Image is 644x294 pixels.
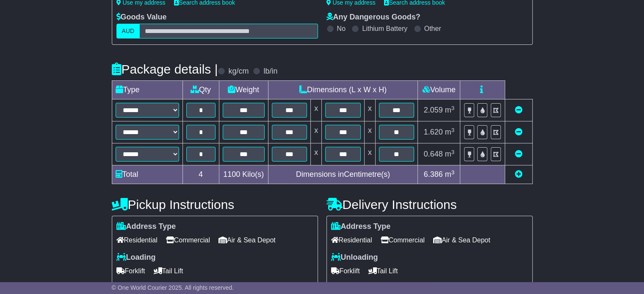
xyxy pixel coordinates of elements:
[433,234,490,247] span: Air & Sea Depot
[311,143,322,165] td: x
[445,170,455,179] span: m
[219,165,268,184] td: Kilo(s)
[311,121,322,143] td: x
[116,264,145,278] span: Forklift
[116,13,167,22] label: Goods Value
[112,81,182,99] td: Type
[326,198,533,212] h4: Delivery Instructions
[364,143,375,165] td: x
[515,106,522,114] a: Remove this item
[331,222,391,231] label: Address Type
[263,67,277,76] label: lb/in
[112,284,234,291] span: © One World Courier 2025. All rights reserved.
[364,121,375,143] td: x
[116,253,156,262] label: Loading
[268,81,418,99] td: Dimensions (L x W x H)
[451,127,455,133] sup: 3
[424,128,443,136] span: 1.620
[368,264,398,278] span: Tail Lift
[362,25,407,33] label: Lithium Battery
[166,234,210,247] span: Commercial
[331,264,360,278] span: Forklift
[218,234,276,247] span: Air & Sea Depot
[311,99,322,121] td: x
[445,150,455,158] span: m
[515,128,522,136] a: Remove this item
[424,170,443,179] span: 6.386
[451,105,455,111] sup: 3
[223,170,240,179] span: 1100
[424,106,443,114] span: 2.059
[515,170,522,179] a: Add new item
[116,234,158,247] span: Residential
[445,128,455,136] span: m
[116,24,140,38] label: AUD
[424,150,443,158] span: 0.648
[364,99,375,121] td: x
[116,222,176,231] label: Address Type
[112,198,318,212] h4: Pickup Instructions
[219,81,268,99] td: Weight
[182,165,219,184] td: 4
[331,253,378,262] label: Unloading
[381,234,425,247] span: Commercial
[451,149,455,155] sup: 3
[228,67,249,76] label: kg/cm
[326,13,420,22] label: Any Dangerous Goods?
[337,25,345,33] label: No
[451,169,455,176] sup: 3
[515,150,522,158] a: Remove this item
[182,81,219,99] td: Qty
[112,62,218,76] h4: Package details |
[424,25,441,33] label: Other
[268,165,418,184] td: Dimensions in Centimetre(s)
[331,234,372,247] span: Residential
[112,165,182,184] td: Total
[418,81,460,99] td: Volume
[154,264,183,278] span: Tail Lift
[445,106,455,114] span: m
